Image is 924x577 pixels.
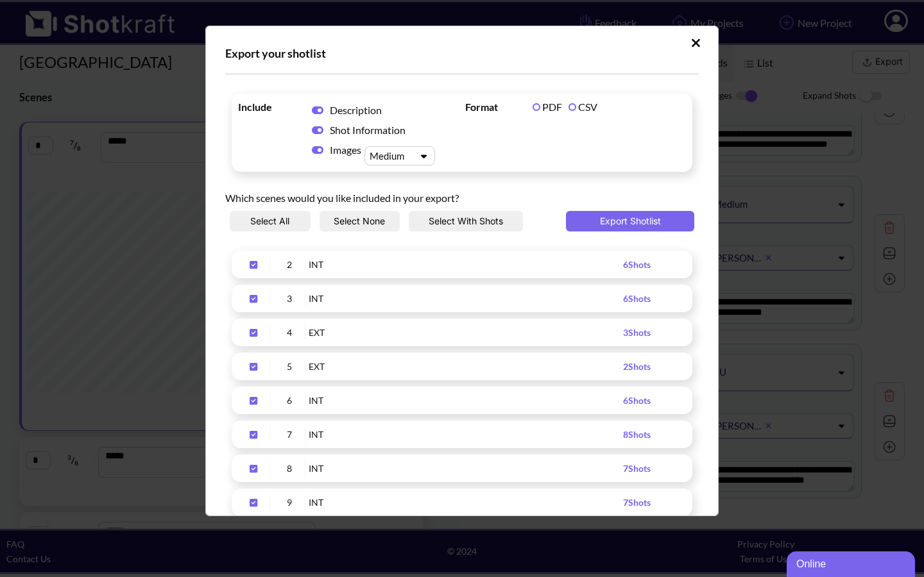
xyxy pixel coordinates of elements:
[409,211,523,231] button: Select With Shots
[465,100,529,113] span: Format
[330,104,382,116] span: Description
[230,211,311,231] button: Select All
[225,178,699,211] div: Which scenes would you like included in your export?
[225,46,699,61] div: Export your shotlist
[309,291,623,306] div: INT
[205,26,719,516] div: Upload Script
[623,259,651,270] span: 6 Shots
[330,124,406,136] span: Shot Information
[238,100,302,113] span: Include
[623,429,651,440] span: 8 Shots
[309,393,623,408] div: INT
[623,497,651,508] span: 7 Shots
[273,461,305,476] div: 8
[309,427,623,442] div: INT
[787,549,918,577] iframe: chat widget
[273,257,305,272] div: 2
[623,327,651,338] span: 3 Shots
[273,325,305,340] div: 4
[569,101,597,113] label: CSV
[623,463,651,474] span: 7 Shots
[309,257,623,272] div: INT
[309,325,623,340] div: EXT
[273,359,305,374] div: 5
[273,427,305,442] div: 7
[623,293,651,304] span: 6 Shots
[330,143,364,156] span: Images
[623,395,651,406] span: 6 Shots
[309,495,623,510] div: INT
[309,461,623,476] div: INT
[273,291,305,306] div: 3
[309,359,623,374] div: EXT
[273,495,305,510] div: 9
[273,393,305,408] div: 6
[320,211,400,231] button: Select None
[566,211,694,231] button: Export Shotlist
[533,101,562,113] label: PDF
[623,361,651,372] span: 2 Shots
